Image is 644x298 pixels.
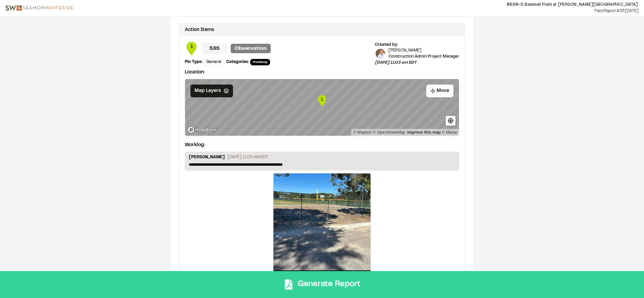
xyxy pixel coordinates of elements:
[5,5,73,11] img: download
[189,154,225,162] p: [PERSON_NAME]
[185,59,203,65] div: Pin Type:
[228,154,268,160] p: [DATE] 11:03 AM EDT
[446,116,456,126] button: Find my location
[407,130,441,135] a: Map feedback
[202,43,227,54] p: 535
[388,48,459,54] p: [PERSON_NAME]
[79,2,639,8] p: Baseball Field at [PERSON_NAME][GEOGRAPHIC_DATA].
[195,87,221,95] span: Map Layers
[250,59,270,65] span: Roadway
[185,79,459,136] canvas: Map
[507,3,524,6] span: 8509-C
[226,59,249,65] div: Categories:
[375,60,459,66] p: [DATE] 11:03 am EDT
[185,141,205,149] p: Worklog:
[79,8,639,14] p: Field Report #33 [DATE]
[231,44,271,53] p: Observation
[375,42,459,48] div: Created by:
[426,85,453,97] button: Move
[204,58,224,66] div: General
[388,54,459,60] p: Construction Admin Project Manager
[442,130,457,135] a: Maxar
[273,173,371,278] a: [DATE] 11:03 am EDT
[373,130,406,135] a: OpenStreetMap
[185,69,459,76] p: Location:
[317,94,327,107] div: Map marker
[353,130,372,135] a: Mapbox
[185,43,198,51] span: 1
[273,270,371,278] div: [DATE] 11:03 am EDT
[187,126,217,134] a: Mapbox logo
[185,26,214,34] div: Action Items
[321,97,323,102] text: 1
